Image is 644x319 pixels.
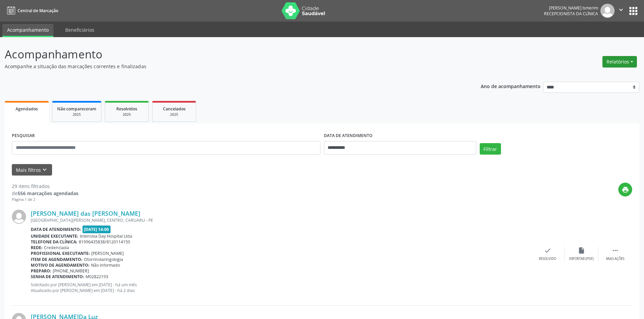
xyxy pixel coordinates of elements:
b: Data de atendimento: [31,227,81,232]
span: Central de Marcação [18,8,58,14]
div: 2025 [57,112,96,117]
button: Filtrar [480,143,501,155]
i:  [612,247,619,254]
span: Não compareceram [57,106,96,112]
div: 2025 [110,112,144,117]
span: M02822193 [86,274,108,280]
div: [GEOGRAPHIC_DATA][PERSON_NAME], CENTRO, CARUARU - PE [31,217,531,223]
label: PESQUISAR [12,131,35,141]
strong: 556 marcações agendadas [18,190,78,196]
b: Senha de atendimento: [31,274,84,280]
b: Motivo de agendamento: [31,262,90,268]
div: Mais ações [606,257,624,261]
i: insert_drive_file [578,247,585,254]
i: print [622,186,629,193]
span: Credenciada [44,245,69,250]
a: [PERSON_NAME] das [PERSON_NAME] [31,210,140,217]
button: Relatórios [602,56,637,68]
b: Unidade executante: [31,233,78,239]
span: [PHONE_NUMBER] [53,268,89,274]
img: img [12,210,26,224]
div: Página 1 de 2 [12,197,78,203]
div: [PERSON_NAME] Ismerim [544,5,598,11]
button: Mais filtroskeyboard_arrow_down [12,164,52,176]
a: Central de Marcação [5,5,58,16]
b: Profissional executante: [31,250,90,256]
b: Telefone da clínica: [31,239,77,245]
div: 29 itens filtrados [12,183,78,190]
i: check [544,247,551,254]
button: apps [627,5,639,17]
span: Intensiva Day Hospital Ltda [80,233,132,239]
div: Resolvido [539,257,556,261]
span: Cancelados [163,106,186,112]
span: 81996435838/8120114150 [79,239,130,245]
span: Otorrinolaringologia [84,257,123,262]
span: Recepcionista da clínica [544,11,598,17]
span: Não informado [91,262,120,268]
span: [PERSON_NAME] [91,250,124,256]
label: DATA DE ATENDIMENTO [324,131,373,141]
b: Rede: [31,245,43,250]
img: img [600,4,615,18]
b: Item de agendamento: [31,257,82,262]
span: Agendados [16,106,38,112]
span: Resolvidos [116,106,137,112]
i: keyboard_arrow_down [41,166,48,174]
div: Exportar (PDF) [569,257,594,261]
p: Ano de acompanhamento [481,82,541,90]
button:  [615,4,627,18]
a: Acompanhamento [2,24,53,37]
i:  [617,6,625,14]
a: Beneficiários [61,24,99,36]
div: de [12,190,78,197]
div: 2025 [157,112,191,117]
button: print [618,183,632,196]
p: Solicitado por [PERSON_NAME] em [DATE] - há um mês Atualizado por [PERSON_NAME] em [DATE] - há 2 ... [31,282,531,293]
p: Acompanhamento [5,46,449,63]
p: Acompanhe a situação das marcações correntes e finalizadas [5,63,449,70]
b: Preparo: [31,268,51,274]
span: [DATE] 14:00 [82,225,111,233]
